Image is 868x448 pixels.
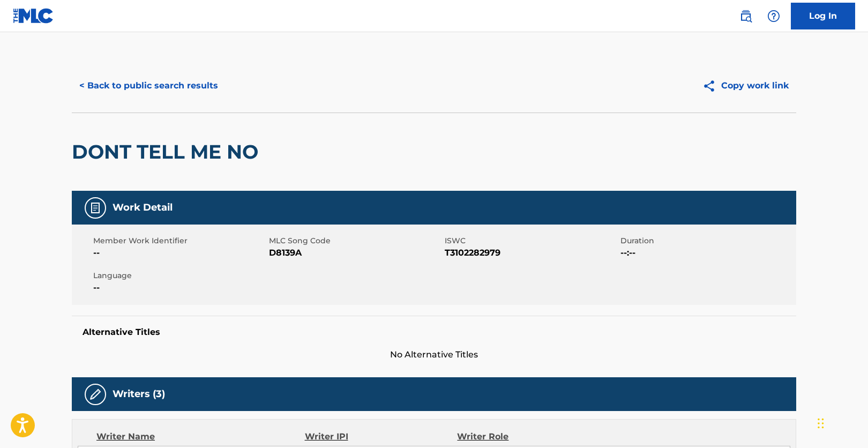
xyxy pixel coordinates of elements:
span: --:-- [620,247,794,259]
img: MLC Logo [13,8,54,24]
div: Drag [818,407,824,439]
span: -- [93,247,266,259]
img: Copy work link [702,79,721,93]
span: T3102282979 [445,247,618,259]
div: Writer IPI [305,430,458,443]
span: No Alternative Titles [72,348,796,361]
img: Writers [89,388,102,401]
div: Writer Name [96,430,305,443]
span: Member Work Identifier [93,235,266,247]
img: help [767,10,780,23]
h5: Work Detail [113,201,173,214]
a: Log In [791,3,855,29]
img: search [739,10,752,23]
div: Writer Role [457,430,596,443]
span: D8139A [269,247,442,259]
div: Help [763,5,784,27]
span: -- [93,281,266,294]
span: Language [93,270,266,281]
button: < Back to public search results [72,72,226,99]
img: Work Detail [89,201,102,214]
a: Public Search [735,5,757,27]
span: ISWC [445,235,618,247]
span: MLC Song Code [269,235,442,247]
h5: Alternative Titles [83,327,785,338]
h2: DONT TELL ME NO [72,140,264,164]
h5: Writers (3) [113,388,165,400]
span: Duration [620,235,794,247]
button: Copy work link [695,72,796,99]
iframe: Chat Widget [814,397,868,448]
